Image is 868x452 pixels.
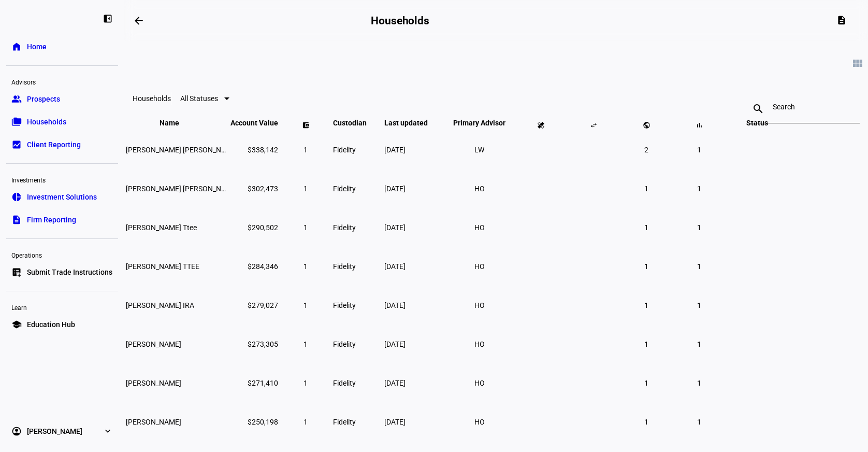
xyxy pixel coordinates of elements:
[644,223,648,232] span: 1
[6,209,118,230] a: descriptionFirm Reporting
[303,418,308,426] span: 1
[6,187,118,207] a: pie_chartInvestment Solutions
[384,146,406,154] span: [DATE]
[11,41,22,52] eth-mat-symbol: home
[180,94,218,103] span: All Statuses
[851,57,864,69] mat-icon: view_module
[230,403,279,441] td: $250,198
[11,94,22,104] eth-mat-symbol: group
[160,119,195,127] span: Name
[384,418,406,426] span: [DATE]
[6,74,118,89] div: Advisors
[230,286,279,324] td: $279,027
[333,418,356,426] span: Fidelity
[644,262,648,271] span: 1
[333,119,382,127] span: Custodian
[11,117,22,127] eth-mat-symbol: folder_copy
[303,223,308,232] span: 1
[333,262,356,271] span: Fidelity
[303,340,308,348] span: 1
[470,335,489,354] li: HO
[333,340,356,348] span: Fidelity
[103,13,113,24] eth-mat-symbol: left_panel_close
[6,172,118,187] div: Investments
[333,301,356,309] span: Fidelity
[470,413,489,431] li: HO
[11,319,22,330] eth-mat-symbol: school
[126,301,194,309] span: Paula Matthews IRA
[644,146,648,154] span: 2
[697,418,701,426] span: 1
[230,119,278,127] span: Account Value
[133,15,145,27] mat-icon: arrow_backwards
[27,215,76,225] span: Firm Reporting
[384,223,406,232] span: [DATE]
[126,146,238,154] span: Mary Jane E Hirchert
[27,41,47,52] span: Home
[697,379,701,387] span: 1
[697,262,701,271] span: 1
[303,146,308,154] span: 1
[384,262,406,271] span: [DATE]
[230,169,279,207] td: $302,473
[697,185,701,193] span: 1
[697,301,701,309] span: 1
[644,301,648,309] span: 1
[126,262,199,271] span: COLIN MARSHALL TTEE
[303,262,308,271] span: 1
[126,340,181,348] span: Kristina Pleiman
[6,247,118,262] div: Operations
[126,379,181,387] span: Anne Roosevelt
[27,319,75,330] span: Education Hub
[27,94,60,104] span: Prospects
[697,223,701,232] span: 1
[11,139,22,150] eth-mat-symbol: bid_landscape
[230,325,279,363] td: $273,305
[133,94,171,103] eth-data-table-title: Households
[470,218,489,237] li: HO
[384,301,406,309] span: [DATE]
[27,117,66,127] span: Households
[644,418,648,426] span: 1
[11,215,22,225] eth-mat-symbol: description
[303,379,308,387] span: 1
[384,379,406,387] span: [DATE]
[644,340,648,348] span: 1
[27,192,97,202] span: Investment Solutions
[6,134,118,155] a: bid_landscapeClient Reporting
[836,15,847,25] mat-icon: description
[333,223,356,232] span: Fidelity
[6,300,118,314] div: Learn
[445,119,513,127] span: Primary Advisor
[27,267,112,277] span: Submit Trade Instructions
[384,185,406,193] span: [DATE]
[11,192,22,202] eth-mat-symbol: pie_chart
[230,364,279,402] td: $271,410
[27,139,81,150] span: Client Reporting
[126,223,197,232] span: Jeannette Pizzo Ttee
[746,103,771,115] mat-icon: search
[470,140,489,159] li: LW
[644,185,648,193] span: 1
[11,426,22,436] eth-mat-symbol: account_circle
[697,340,701,348] span: 1
[11,267,22,277] eth-mat-symbol: list_alt_add
[470,296,489,315] li: HO
[384,340,406,348] span: [DATE]
[773,103,833,111] input: Search
[333,146,356,154] span: Fidelity
[230,247,279,285] td: $284,346
[470,257,489,276] li: HO
[644,379,648,387] span: 1
[27,426,82,436] span: [PERSON_NAME]
[303,185,308,193] span: 1
[230,131,279,168] td: $338,142
[6,111,118,132] a: folder_copyHouseholds
[230,208,279,246] td: $290,502
[126,418,181,426] span: Jacqueline Terrassa
[371,15,429,27] h2: Households
[470,179,489,198] li: HO
[333,379,356,387] span: Fidelity
[697,146,701,154] span: 1
[103,426,113,436] eth-mat-symbol: expand_more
